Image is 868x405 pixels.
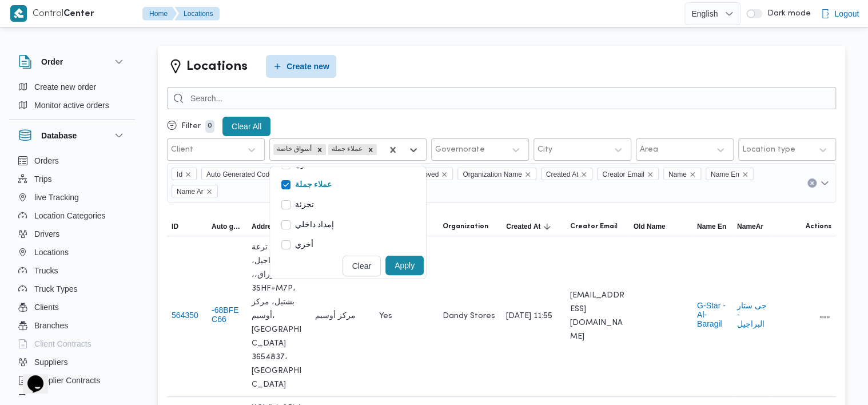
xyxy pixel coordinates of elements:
[697,222,726,231] span: Name En
[252,222,279,231] span: Address
[34,227,59,241] span: Drivers
[185,171,192,178] button: Remove Id from selection in this group
[9,152,135,399] div: Database
[14,152,130,170] button: Orders
[281,178,332,192] label: عملاء جملة
[816,2,863,25] button: Logout
[541,168,593,180] span: Created At
[379,309,392,323] span: Yes
[762,9,810,18] span: Dark mode
[281,219,334,232] label: إمداد داخلي
[247,217,310,236] button: Address
[63,10,94,18] b: Center
[34,282,77,296] span: Truck Types
[34,209,106,223] span: Location Categories
[177,185,204,198] span: Name Ar
[10,5,27,22] img: X8yXhbKr1z7QwAAAABJRU5ErkJggg==
[266,55,336,78] button: Create new
[18,129,126,142] button: Database
[537,145,552,154] div: City
[281,198,314,212] label: تجزئة
[737,301,768,328] button: جى ستار - البراجيل
[14,335,130,353] button: Client Contracts
[315,309,356,323] span: مركز أوسيم
[668,168,687,181] span: Name
[543,222,552,231] svg: Sorted in descending order
[629,217,692,236] button: Old Name
[206,168,273,181] span: Auto Generated Code
[34,264,58,277] span: Trucks
[14,207,130,225] button: Location Categories
[435,145,485,154] div: Governorate
[640,145,658,154] div: Area
[14,298,130,316] button: Clients
[281,239,313,252] label: أخري
[14,353,130,371] button: Suppliers
[663,168,701,180] span: Name
[207,217,247,236] button: Auto generated code
[463,168,521,181] span: Organization Name
[34,154,59,168] span: Orders
[41,55,63,69] h3: Order
[34,337,91,351] span: Client Contracts
[597,168,658,180] span: Creator Email
[171,145,193,154] div: Client
[706,168,754,180] span: Name En
[313,144,326,156] div: Remove أسواق خاصة
[212,305,242,324] button: -68BFEC66
[14,78,130,96] button: Create new order
[820,178,829,188] button: Open list of options
[177,168,182,181] span: Id
[602,168,644,181] span: Creator Email
[711,168,739,181] span: Name En
[524,171,531,178] button: Remove Organization Name from selection in this group
[34,355,67,369] span: Suppliers
[14,316,130,335] button: Branches
[807,178,817,188] button: Clear input
[570,289,624,344] span: [EMAIL_ADDRESS][DOMAIN_NAME]
[14,280,130,298] button: Truck Types
[580,171,587,178] button: Remove Created At from selection in this group
[634,222,666,231] span: Old Name
[167,217,207,236] button: ID
[142,7,177,21] button: Home
[506,222,540,231] span: Created At; Sorted in descending order
[443,222,488,231] span: Organization
[222,117,270,136] button: Clear All
[41,129,77,142] h3: Database
[34,172,52,186] span: Trips
[212,222,242,231] span: Auto generated code
[201,168,288,180] span: Auto Generated Code
[181,122,201,131] p: Filter
[737,222,763,231] span: NameAr
[34,374,100,387] span: Supplier Contracts
[818,310,831,324] button: All actions
[206,188,213,195] button: Remove Name Ar from selection in this group
[14,225,130,243] button: Drivers
[457,168,536,180] span: Organization Name
[328,144,364,156] div: عملاء جملة
[343,256,381,276] button: Clear
[252,241,306,392] span: طريق ترعة البراجيل، بشتيل، الوراق،، 35HF+M7P، بشتيل، مركز أوسيم، [GEOGRAPHIC_DATA] 3654837، [GEOG...
[742,145,795,154] div: Location type
[14,96,130,114] button: Monitor active orders
[34,80,96,94] span: Create new order
[286,59,329,73] span: Create new
[697,301,728,328] button: G-Star - Al-Baragil
[34,319,68,332] span: Branches
[364,144,377,156] div: Remove عملاء جملة
[34,245,69,259] span: Locations
[14,188,130,207] button: live Tracking
[34,98,109,112] span: Monitor active orders
[506,309,552,323] span: [DATE] 11:55
[186,57,248,77] h2: Locations
[441,171,448,178] button: Remove Is Approved from selection in this group
[14,243,130,261] button: Locations
[443,309,495,323] span: Dandy Stores
[501,217,565,236] button: Created AtSorted in descending order
[11,359,48,394] iframe: chat widget
[14,261,130,280] button: Trucks
[385,256,424,275] button: Apply
[647,171,654,178] button: Remove Creator Email from selection in this group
